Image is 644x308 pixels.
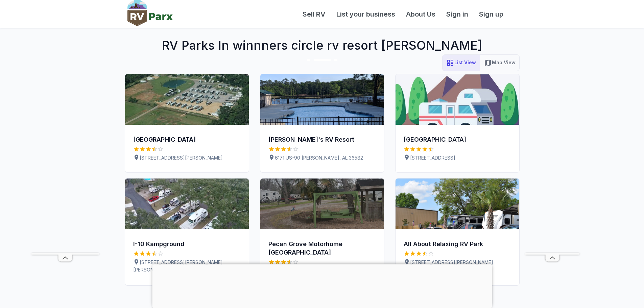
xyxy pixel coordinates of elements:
[133,136,241,144] div: [GEOGRAPHIC_DATA]
[442,54,520,71] div: List/Map View Toggle
[125,178,249,286] a: I-10 KampgroundI-10 Kampground3.5 Stars[STREET_ADDRESS][PERSON_NAME][PERSON_NAME]
[401,9,441,19] a: About Us
[119,28,525,54] h2: RV Parks In winnners circle rv resort [PERSON_NAME]
[133,154,241,162] p: [STREET_ADDRESS][PERSON_NAME]
[260,178,384,286] a: Pecan Grove Motorhome RV ParkPecan Grove Motorhome [GEOGRAPHIC_DATA]3.5 Stars[STREET_ADDRESS][PER...
[396,74,519,125] img: SHADY OAKS RV PARK
[260,74,384,125] img: Johnny's RV Resort
[133,240,241,248] div: I-10 Kampground
[125,74,249,125] img: Eagle's Landing RV Park
[297,9,331,19] a: Sell RV
[268,154,376,162] p: 6171 US-90 [PERSON_NAME], AL 36582
[331,9,401,19] a: List your business
[152,264,492,306] iframe: Advertisement
[474,9,509,19] a: Sign up
[480,54,520,71] button: map
[525,50,579,253] iframe: Advertisement
[404,240,511,248] div: All About Relaxing RV Park
[125,179,249,229] img: I-10 Kampground
[395,74,520,173] a: SHADY OAKS RV PARK[GEOGRAPHIC_DATA]4.5 Stars[STREET_ADDRESS]
[260,74,384,173] a: Johnny's RV Resort[PERSON_NAME]'s RV Resort3.5 Stars6171 US-90 [PERSON_NAME], AL 36582
[395,178,520,286] a: All About Relaxing RV ParkAll About Relaxing RV Park3.5 Stars[STREET_ADDRESS][PERSON_NAME]
[268,136,376,144] div: [PERSON_NAME]'s RV Resort
[31,50,99,253] iframe: Advertisement
[133,259,241,274] p: [STREET_ADDRESS][PERSON_NAME][PERSON_NAME]
[441,9,474,19] a: Sign in
[404,136,511,144] div: [GEOGRAPHIC_DATA]
[404,154,511,162] p: [STREET_ADDRESS]
[404,259,511,266] p: [STREET_ADDRESS][PERSON_NAME]
[260,179,384,229] img: Pecan Grove Motorhome RV Park
[125,74,249,173] a: Eagle's Landing RV Park[GEOGRAPHIC_DATA]3.5 Stars[STREET_ADDRESS][PERSON_NAME]
[396,179,519,229] img: All About Relaxing RV Park
[442,54,480,71] button: list
[268,240,376,257] div: Pecan Grove Motorhome [GEOGRAPHIC_DATA]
